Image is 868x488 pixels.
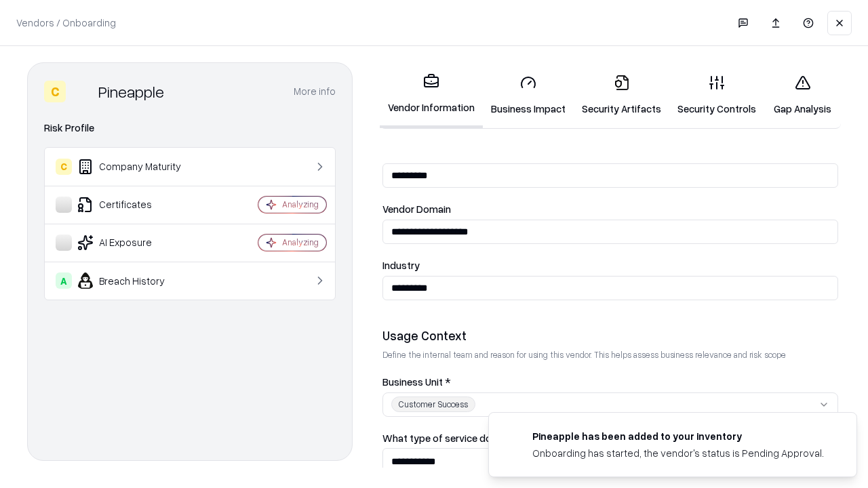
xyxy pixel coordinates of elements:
p: Define the internal team and reason for using this vendor. This helps assess business relevance a... [382,349,838,361]
div: Analyzing [282,199,319,210]
div: Risk Profile [44,120,336,136]
img: Pineapple [71,81,93,102]
div: Pineapple has been added to your inventory [532,429,824,443]
button: More info [294,79,336,104]
label: Business Unit * [382,377,838,387]
p: Vendors / Onboarding [16,16,116,30]
button: Customer Success [382,392,838,417]
a: Vendor Information [380,62,483,128]
div: Customer Success [391,396,475,412]
img: pineappleenergy.com [505,429,521,445]
div: A [56,272,72,289]
a: Gap Analysis [764,64,841,127]
div: Certificates [56,197,218,213]
label: Industry [382,260,838,270]
div: Pineapple [98,81,164,102]
div: Onboarding has started, the vendor's status is Pending Approval. [532,446,824,460]
div: C [56,159,72,175]
div: Company Maturity [56,159,218,175]
a: Business Impact [483,64,574,127]
label: What type of service does the vendor provide? * [382,433,838,443]
div: Usage Context [382,327,838,344]
div: Breach History [56,272,218,289]
div: C [44,81,66,102]
a: Security Controls [669,64,764,127]
label: Vendor Domain [382,204,838,214]
div: Analyzing [282,237,319,248]
a: Security Artifacts [574,64,669,127]
div: AI Exposure [56,235,218,251]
